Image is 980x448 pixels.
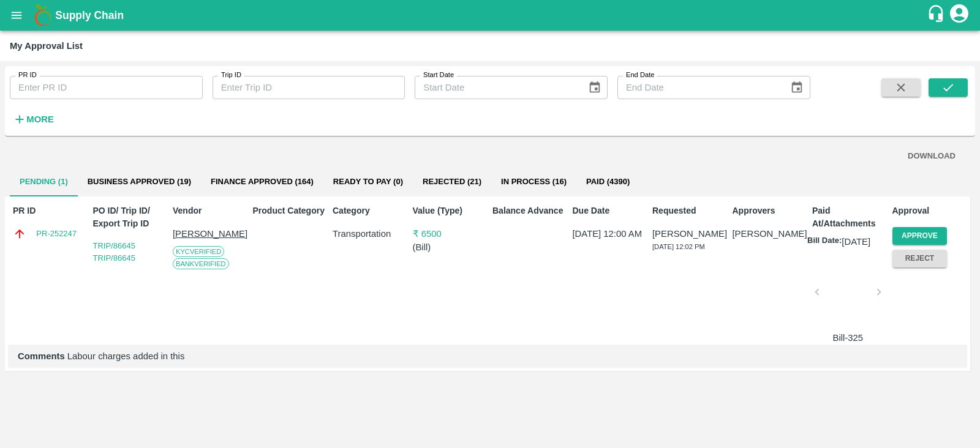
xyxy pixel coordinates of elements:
button: In Process (16) [491,167,576,196]
div: My Approval List [10,38,83,54]
span: Bank Verified [173,258,229,269]
button: Paid (4390) [576,167,639,196]
b: Supply Chain [55,9,124,21]
button: Reject [892,250,948,267]
p: ₹ 6500 [413,227,488,241]
button: More [10,109,57,130]
b: Comments [18,351,65,361]
button: Choose date [583,76,606,99]
p: Due Date [573,204,647,217]
a: PR-252247 [36,228,77,240]
p: Labour charges added in this [18,349,957,363]
label: End Date [626,70,654,80]
p: [DATE] [842,235,870,248]
label: PR ID [18,70,37,80]
strong: More [26,114,54,124]
p: Approval [892,204,967,217]
p: Bill-325 [822,331,874,345]
button: Finance Approved (164) [201,167,323,196]
a: TRIP/86645 TRIP/86645 [93,241,135,263]
label: Trip ID [221,70,241,80]
input: Enter PR ID [10,76,203,99]
button: Rejected (21) [413,167,491,196]
p: Category [333,204,407,217]
p: [DATE] 12:00 AM [573,227,647,241]
p: PO ID/ Trip ID/ Export Trip ID [93,204,168,230]
button: DOWNLOAD [903,146,960,167]
input: Start Date [415,76,578,99]
button: Ready To Pay (0) [323,167,413,196]
p: Value (Type) [413,204,488,217]
button: Pending (1) [10,167,78,196]
label: Start Date [423,70,454,80]
p: [PERSON_NAME] [652,227,727,241]
img: logo [31,3,55,28]
p: Approvers [733,204,807,217]
button: Business Approved (19) [78,167,201,196]
a: Supply Chain [55,7,927,24]
span: [DATE] 12:02 PM [652,243,705,250]
p: Vendor [173,204,247,217]
div: customer-support [927,4,948,26]
button: Choose date [785,76,809,99]
input: Enter Trip ID [213,76,405,99]
p: PR ID [13,204,88,217]
span: KYC Verified [173,246,224,257]
p: Transportation [333,227,407,241]
button: Approve [892,227,948,245]
p: Balance Advance [492,204,567,217]
p: [PERSON_NAME] [173,227,247,241]
button: open drawer [2,1,31,29]
p: ( Bill ) [413,241,488,254]
p: Product Category [253,204,328,217]
p: Bill Date: [807,235,842,248]
div: account of current user [948,2,970,28]
input: End Date [617,76,780,99]
p: Requested [652,204,727,217]
p: Paid At/Attachments [812,204,887,230]
p: [PERSON_NAME] [733,227,807,241]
